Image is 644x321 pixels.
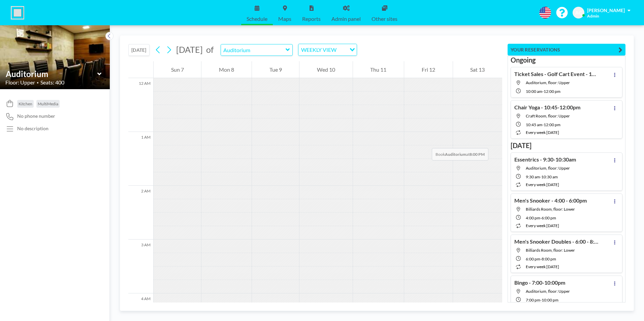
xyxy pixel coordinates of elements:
[278,16,291,22] span: Maps
[526,256,540,261] span: 6:00 PM
[511,141,622,150] h3: [DATE]
[247,16,267,22] span: Schedule
[544,89,560,94] span: 12:00 PM
[587,7,625,13] span: [PERSON_NAME]
[252,61,299,78] div: Tue 9
[526,80,570,85] span: Auditorium, floor: Upper
[542,297,558,302] span: 10:00 PM
[6,69,97,79] input: Auditorium
[339,45,346,54] input: Search for option
[544,122,560,127] span: 12:00 PM
[154,61,201,78] div: Sun 7
[176,44,203,55] span: [DATE]
[526,113,570,118] span: Craft Room, floor: Upper
[526,122,542,127] span: 10:45 AM
[542,89,544,94] span: -
[511,56,622,64] h3: Ongoing
[540,297,542,302] span: -
[540,215,542,220] span: -
[37,80,39,85] span: •
[5,79,35,86] span: Floor: Upper
[331,16,361,22] span: Admin panel
[587,13,599,19] span: Admin
[38,101,58,106] span: MultiMedia
[540,174,541,179] span: -
[404,61,452,78] div: Fri 12
[526,207,575,212] span: Billiards Room, floor: Lower
[514,71,599,77] h4: Ticket Sales - Golf Cart Event - 10:00-10:30am
[128,186,153,240] div: 2 AM
[526,182,559,187] span: every week [DATE]
[453,61,502,78] div: Sat 13
[17,113,55,119] span: No phone number
[128,132,153,186] div: 1 AM
[206,44,214,55] span: of
[542,256,556,261] span: 8:00 PM
[526,89,542,94] span: 10:00 AM
[353,61,404,78] div: Thu 11
[514,104,580,111] h4: Chair Yoga - 10:45-12:00pm
[526,174,540,179] span: 9:30 AM
[432,148,488,160] span: Book at
[526,289,570,294] span: Auditorium, floor: Upper
[514,238,599,245] h4: Men's Snooker Doubles - 6:00 - 8:00pm
[514,197,587,204] h4: Men's Snooker - 4:00 - 6:00pm
[526,223,559,228] span: every week [DATE]
[372,16,397,22] span: Other sites
[128,78,153,132] div: 12 AM
[17,126,49,132] div: No description
[40,79,64,86] span: Seats: 400
[526,215,540,220] span: 4:00 PM
[299,61,352,78] div: Wed 10
[221,44,286,56] input: Auditorium
[514,156,576,163] h4: Essentrics - 9:30-10:30am
[302,16,321,22] span: Reports
[526,248,575,253] span: Billiards Room, floor: Lower
[300,45,338,54] span: WEEKLY VIEW
[526,264,559,269] span: every week [DATE]
[445,152,466,157] b: Auditorium
[540,256,542,261] span: -
[575,10,582,16] span: AC
[526,297,540,302] span: 7:00 PM
[11,6,24,20] img: organization-logo
[128,240,153,293] div: 3 AM
[470,152,485,157] b: 8:00 PM
[298,44,357,56] div: Search for option
[514,279,565,286] h4: Bingo - 7:00-10:00pm
[128,44,150,56] button: [DATE]
[508,44,625,56] button: YOUR RESERVATIONS
[201,61,251,78] div: Mon 8
[541,174,558,179] span: 10:30 AM
[542,122,544,127] span: -
[542,215,556,220] span: 6:00 PM
[526,166,570,171] span: Auditorium, floor: Upper
[19,101,32,106] span: Kitchen
[526,130,559,135] span: every week [DATE]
